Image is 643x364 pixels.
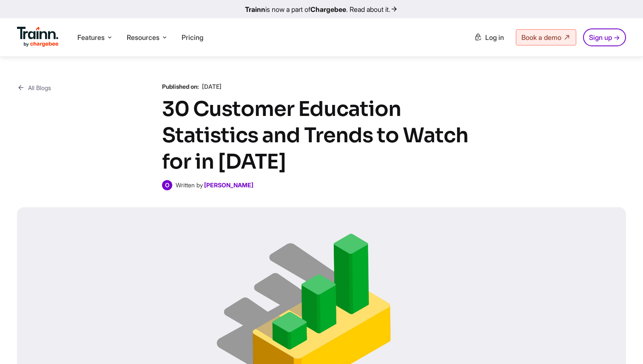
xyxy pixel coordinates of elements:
[162,180,172,190] span: O
[127,33,159,42] span: Resources
[516,29,576,45] a: Book a demo
[182,33,203,42] a: Pricing
[310,5,346,14] b: Chargebee
[204,181,253,189] a: [PERSON_NAME]
[521,33,561,42] span: Book a demo
[162,83,199,90] b: Published on:
[583,28,626,46] a: Sign up →
[469,30,509,45] a: Log in
[245,5,265,14] b: Trainn
[17,82,51,93] a: All Blogs
[202,83,222,90] span: [DATE]
[600,323,643,364] iframe: Chat Widget
[176,181,203,189] span: Written by
[162,96,481,175] h1: 30 Customer Education Statistics and Trends to Watch for in [DATE]
[17,27,59,47] img: Trainn Logo
[77,33,105,42] span: Features
[485,33,504,42] span: Log in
